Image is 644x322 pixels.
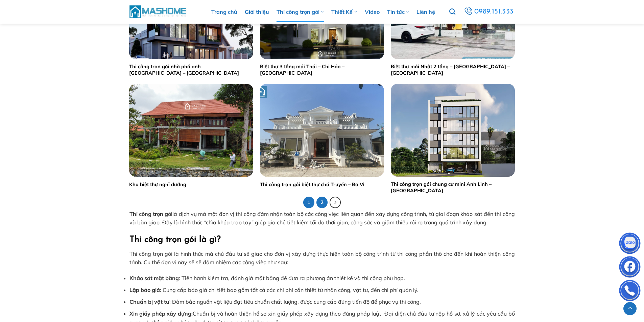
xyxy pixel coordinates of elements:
[391,64,515,76] a: Biệt thự mái Nhật 2 tầng – [GEOGRAPHIC_DATA] – [GEOGRAPHIC_DATA]
[391,84,515,177] img: Thi công trọn gói chung cư mini Anh Linh – Cầu Giấy
[129,298,515,306] li: : Đảm bảo nguồn vật liệu đạt tiêu chuẩn chất lượng, được cung cấp đúng tiến độ để phục vụ thi công.
[129,274,515,283] li: : Tiến hành kiểm tra, đánh giá mặt bằng để đưa ra phương án thiết kế và thi công phù hợp.
[129,275,179,281] strong: Khảo sát mặt bằng
[462,6,516,18] a: 0989.151.333
[129,287,160,293] strong: Lập báo giá
[129,310,193,317] strong: Xin giấy phép xây dựng:
[365,2,380,22] a: Video
[316,197,328,208] a: 2
[129,210,515,227] p: là dịch vụ mà một đơn vị thi công đảm nhận toàn bộ các công việc liên quan đến xây dựng công trìn...
[277,2,324,22] a: Thi công trọn gói
[211,2,237,22] a: Trang chủ
[620,258,640,278] img: Facebook
[620,281,640,302] img: Phone
[623,302,637,315] a: Lên đầu trang
[129,4,187,19] img: MasHome – Tổng Thầu Thiết Kế Và Xây Nhà Trọn Gói
[129,64,253,76] a: Thi công trọn gói nhà phố anh [GEOGRAPHIC_DATA] – [GEOGRAPHIC_DATA]
[391,181,515,194] a: Thi công trọn gói chung cư mini Anh Linh – [GEOGRAPHIC_DATA]
[129,250,515,267] p: Thi công trọn gói là hình thức mà chủ đầu tư sẽ giao cho đơn vị xây dựng thực hiện toàn bộ công t...
[129,286,515,295] li: : Cung cấp báo giá chi tiết bao gồm tất cả các chi phí cần thiết từ nhân công, vật tư, đến chi ph...
[416,2,435,22] a: Liên hệ
[260,84,384,177] img: biệt thự mái nhật 2 tầng
[474,6,515,18] span: 0989.151.333
[260,181,364,188] a: Thi công trọn gói biệt thự chú Truyền – Ba Vì
[331,2,357,22] a: Thiết Kế
[129,298,169,305] strong: Chuẩn bị vật tư
[620,234,640,254] img: Zalo
[129,210,173,217] strong: Thi công trọn gói
[449,5,455,19] a: Tìm kiếm
[245,2,269,22] a: Giới thiệu
[129,84,253,177] img: Biệt thự nghỉ dưỡng
[260,64,384,76] a: Biệt thự 3 tầng mái Thái – Chị Hảo – [GEOGRAPHIC_DATA]
[303,197,315,208] span: 1
[129,181,186,188] a: Khu biệt thự nghỉ dưỡng
[387,2,409,22] a: Tin tức
[129,236,221,244] b: Thi công trọn gói là gì?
